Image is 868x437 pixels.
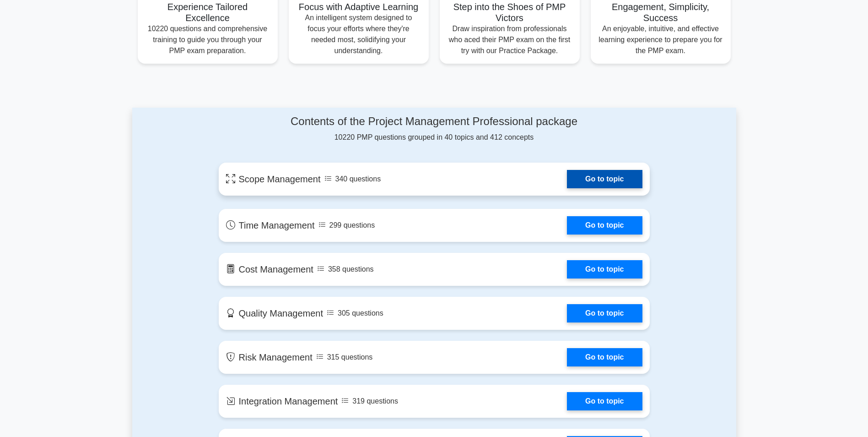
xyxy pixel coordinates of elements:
[598,23,723,56] p: An enjoyable, intuitive, and effective learning experience to prepare you for the PMP exam.
[447,23,572,56] p: Draw inspiration from professionals who aced their PMP exam on the first try with our Practice Pa...
[567,348,642,366] a: Go to topic
[296,12,421,56] p: An intelligent system designed to focus your efforts where they're needed most, solidifying your ...
[447,1,572,23] h5: Step into the Shoes of PMP Victors
[145,23,270,56] p: 10220 questions and comprehensive training to guide you through your PMP exam preparation.
[219,115,650,128] h4: Contents of the Project Management Professional package
[567,392,642,410] a: Go to topic
[296,1,421,12] h5: Focus with Adaptive Learning
[219,115,650,143] div: 10220 PMP questions grouped in 40 topics and 412 concepts
[598,1,723,23] h5: Engagement, Simplicity, Success
[145,1,270,23] h5: Experience Tailored Excellence
[567,216,642,235] a: Go to topic
[567,304,642,322] a: Go to topic
[567,260,642,279] a: Go to topic
[567,170,642,188] a: Go to topic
